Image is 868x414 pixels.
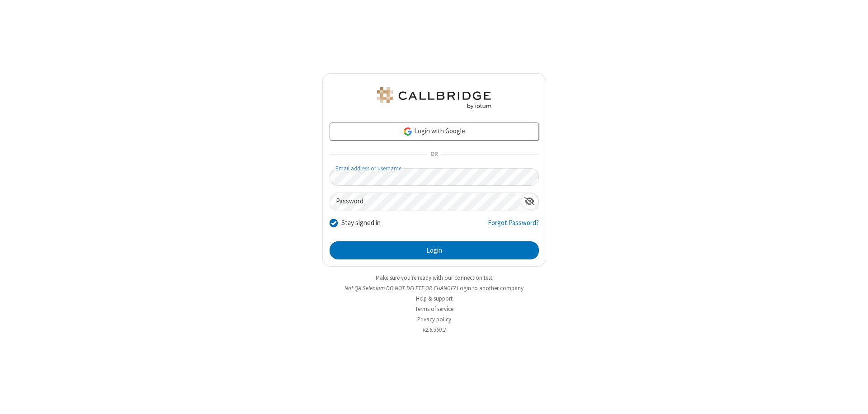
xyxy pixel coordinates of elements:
div: Show password [521,193,538,210]
input: Password [330,193,521,211]
a: Privacy policy [417,315,451,323]
button: Login to another company [457,284,524,292]
span: OR [427,148,441,161]
a: Terms of service [415,305,453,313]
li: v2.6.350.2 [322,325,546,334]
a: Forgot Password? [488,218,539,235]
li: Not QA Selenium DO NOT DELETE OR CHANGE? [322,284,546,292]
label: Stay signed in [341,218,381,228]
a: Login with Google [330,122,539,141]
a: Make sure you're ready with our connection test [376,274,492,282]
img: google-icon.png [403,127,413,136]
a: Help & support [416,295,453,302]
img: QA Selenium DO NOT DELETE OR CHANGE [375,87,493,109]
input: Email address or username [330,168,539,186]
iframe: Chat [845,390,861,408]
button: Login [330,241,539,259]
